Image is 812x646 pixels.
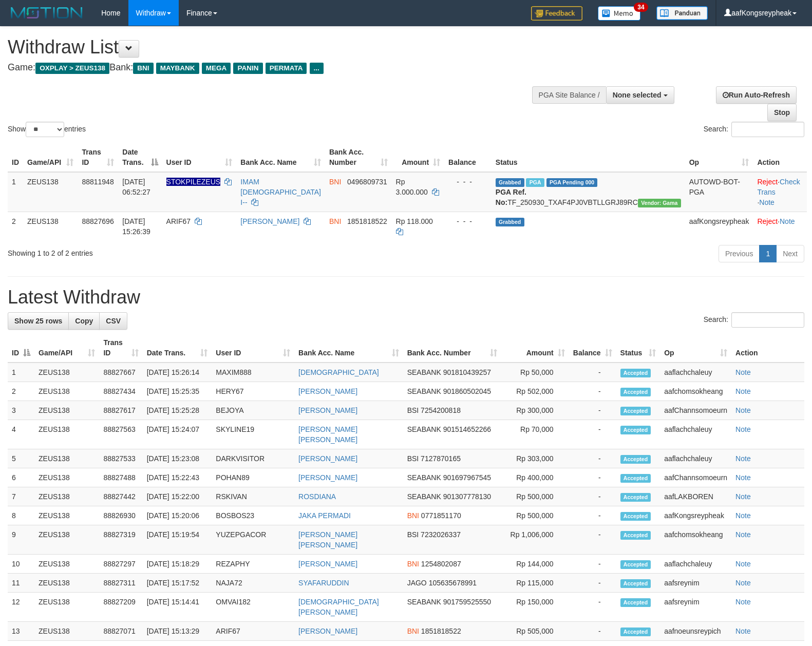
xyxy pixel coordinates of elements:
td: Rp 502,000 [501,382,569,401]
img: Button%20Memo.svg [598,6,641,21]
td: aaflachchaleuy [660,555,731,574]
span: Copy 901697967545 to clipboard [443,473,491,482]
td: POHAN89 [212,468,294,487]
span: MEGA [202,63,231,74]
td: · · [753,172,807,212]
td: 88827071 [99,622,142,641]
span: SEABANK [407,425,441,433]
b: PGA Ref. No: [496,188,526,206]
a: [PERSON_NAME] [298,627,357,635]
td: aaflachchaleuy [660,363,731,382]
td: [DATE] 15:25:35 [143,382,212,401]
span: BNI [329,178,341,186]
span: [DATE] 06:52:27 [122,178,150,196]
td: SKYLINE19 [212,420,294,449]
td: - [569,382,616,401]
td: ZEUS138 [34,382,99,401]
div: - - - [448,177,487,187]
span: BNI [407,560,419,568]
span: Accepted [620,579,651,588]
span: Accepted [620,598,651,607]
td: - [569,555,616,574]
td: ZEUS138 [34,363,99,382]
span: Accepted [620,407,651,415]
th: Balance: activate to sort column ascending [569,333,616,363]
td: 88827311 [99,574,142,593]
td: ZEUS138 [34,506,99,525]
a: Previous [719,245,760,262]
span: PGA Pending [546,178,598,187]
td: DARKVISITOR [212,449,294,468]
span: 34 [634,3,648,12]
span: Accepted [620,560,651,569]
td: Rp 303,000 [501,449,569,468]
td: aafsreynim [660,593,731,622]
span: CSV [106,317,121,325]
th: Amount: activate to sort column ascending [392,143,445,172]
td: 10 [8,555,34,574]
span: Marked by aafsreyleap [526,178,544,187]
td: Rp 70,000 [501,420,569,449]
td: aafnoeunsreypich [660,622,731,641]
td: Rp 500,000 [501,487,569,506]
td: REZAPHY [212,555,294,574]
td: - [569,363,616,382]
th: Bank Acc. Name: activate to sort column ascending [236,143,325,172]
a: Note [735,492,751,501]
td: aaflachchaleuy [660,420,731,449]
span: Copy 7232026337 to clipboard [421,530,461,539]
a: Note [735,406,751,414]
td: Rp 400,000 [501,468,569,487]
span: OXPLAY > ZEUS138 [35,63,109,74]
th: ID: activate to sort column descending [8,333,34,363]
td: - [569,449,616,468]
td: ZEUS138 [34,574,99,593]
span: BNI [133,63,153,74]
a: [PERSON_NAME] [PERSON_NAME] [298,530,357,549]
td: · [753,212,807,241]
a: Reject [757,178,778,186]
span: 88811948 [82,178,114,186]
span: Copy 1851818522 to clipboard [347,217,387,225]
a: Note [735,425,751,433]
td: AUTOWD-BOT-PGA [685,172,753,212]
span: Copy 901759525550 to clipboard [443,598,491,606]
a: Copy [68,312,100,330]
td: Rp 500,000 [501,506,569,525]
span: Accepted [620,474,651,483]
div: Showing 1 to 2 of 2 entries [8,244,331,258]
span: Copy 1254802087 to clipboard [421,560,461,568]
td: aafKongsreypheak [660,506,731,525]
td: ZEUS138 [34,420,99,449]
td: Rp 115,000 [501,574,569,593]
h1: Withdraw List [8,37,531,58]
td: 3 [8,401,34,420]
td: Rp 50,000 [501,363,569,382]
span: SEABANK [407,368,441,376]
td: ZEUS138 [23,212,78,241]
td: [DATE] 15:26:14 [143,363,212,382]
a: Note [735,560,751,568]
a: Next [776,245,804,262]
span: PANIN [233,63,262,74]
img: Feedback.jpg [531,6,582,21]
td: Rp 150,000 [501,593,569,622]
span: BSI [407,406,419,414]
a: Check Trans [757,178,800,196]
th: User ID: activate to sort column ascending [212,333,294,363]
td: 88827667 [99,363,142,382]
span: BNI [329,217,341,225]
td: 88827617 [99,401,142,420]
span: Accepted [620,531,651,540]
a: ROSDIANA [298,492,336,501]
td: 9 [8,525,34,555]
img: panduan.png [656,6,708,20]
span: Accepted [620,493,651,502]
td: ZEUS138 [34,525,99,555]
td: - [569,468,616,487]
td: TF_250930_TXAF4PJ0VBTLLGRJ89RC [492,172,685,212]
td: 88827319 [99,525,142,555]
span: SEABANK [407,492,441,501]
img: MOTION_logo.png [8,5,86,21]
td: 13 [8,622,34,641]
